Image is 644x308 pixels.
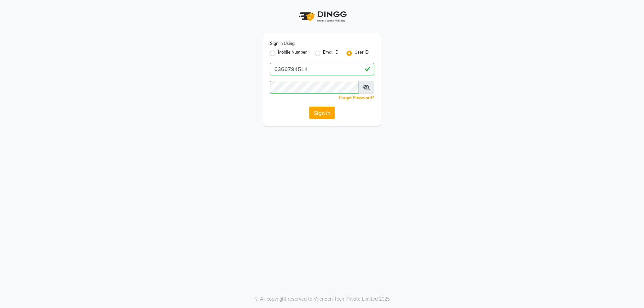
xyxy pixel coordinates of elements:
label: User ID [355,49,369,57]
input: Username [270,63,374,75]
label: Mobile Number [278,49,307,57]
label: Sign In Using: [270,41,296,47]
img: logo1.svg [295,7,349,26]
a: Forgot Password? [339,95,374,100]
label: Email ID [323,49,338,57]
button: Sign In [309,107,335,119]
input: Username [270,81,359,94]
